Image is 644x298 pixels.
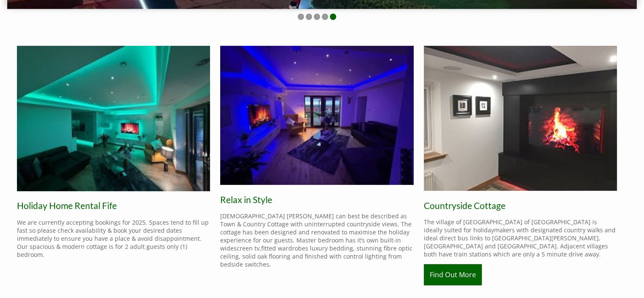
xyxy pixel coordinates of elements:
[424,218,617,258] p: The village of [GEOGRAPHIC_DATA] of [GEOGRAPHIC_DATA] is ideally suited for holidaymakers with de...
[424,264,482,285] a: Find Out More
[17,200,210,211] h2: Holiday Home Rental Fife
[220,212,413,268] p: [DEMOGRAPHIC_DATA] [PERSON_NAME] can best be described as Town & Country Cottage with uninterrupt...
[424,200,617,211] h2: Countryside Cottage
[220,194,413,205] h2: Relax in Style
[17,218,210,259] p: We are currently accepting bookings for 2025. Spaces tend to fill up fast so please check availab...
